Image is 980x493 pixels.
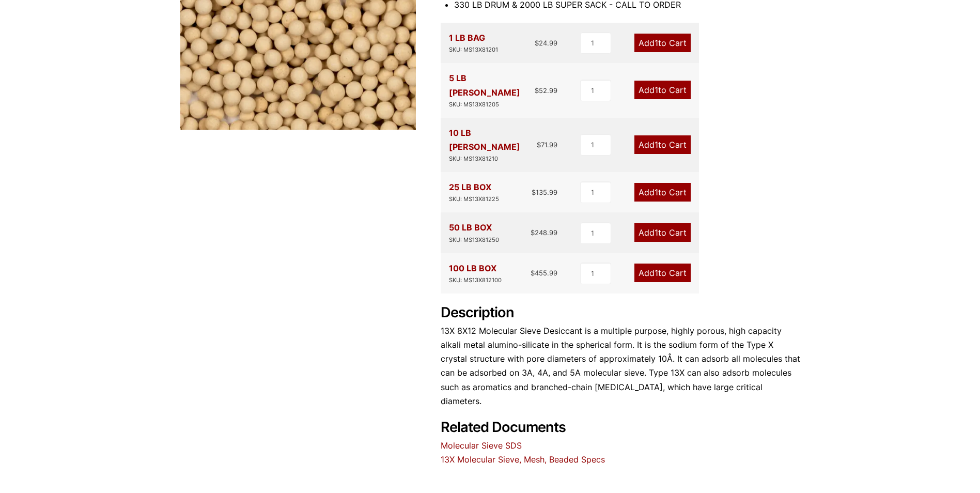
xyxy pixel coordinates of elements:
div: SKU: MS13X812100 [449,275,502,285]
div: SKU: MS13X81225 [449,194,499,204]
a: 13X Molecular Sieve, Mesh, Beaded Specs [441,454,605,465]
a: Add1to Cart [634,135,691,154]
a: Add1to Cart [634,34,691,52]
bdi: 135.99 [532,188,557,196]
div: 5 LB [PERSON_NAME] [449,71,535,109]
span: $ [532,188,536,196]
span: $ [531,269,535,277]
a: Add1to Cart [634,264,691,282]
bdi: 52.99 [535,86,557,95]
bdi: 248.99 [531,228,557,237]
a: Add1to Cart [634,223,691,242]
div: SKU: MS13X81210 [449,154,537,164]
span: 1 [655,268,658,278]
bdi: 71.99 [537,141,557,149]
span: 1 [655,187,658,197]
div: 10 LB [PERSON_NAME] [449,126,537,164]
span: 1 [655,38,658,48]
div: 1 LB BAG [449,31,498,55]
span: $ [535,86,539,95]
span: $ [531,228,535,237]
span: $ [537,141,541,149]
a: Add1to Cart [634,183,691,202]
div: SKU: MS13X81201 [449,45,498,55]
bdi: 24.99 [535,39,557,47]
div: SKU: MS13X81250 [449,235,499,245]
a: Molecular Sieve SDS [441,440,522,451]
bdi: 455.99 [531,269,557,277]
span: 1 [655,85,658,95]
span: $ [535,39,539,47]
span: 1 [655,227,658,238]
p: 13X 8X12 Molecular Sieve Desiccant is a multiple purpose, highly porous, high capacity alkali met... [441,324,800,408]
div: SKU: MS13X81205 [449,100,535,110]
div: 50 LB BOX [449,221,499,244]
div: 100 LB BOX [449,261,502,285]
div: 25 LB BOX [449,180,499,204]
a: Add1to Cart [634,81,691,99]
h2: Description [441,304,800,321]
span: 1 [655,140,658,150]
